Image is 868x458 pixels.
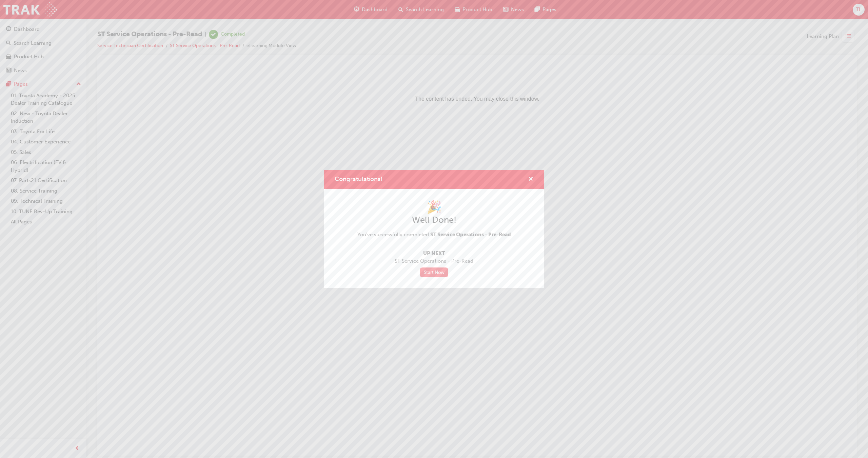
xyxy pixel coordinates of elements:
span: Up Next [357,250,511,257]
p: The content has ended. You may close this window. [3,5,746,36]
span: cross-icon [528,177,533,183]
span: ST Service Operations - Pre-Read [430,232,511,238]
span: Congratulations! [335,175,382,183]
div: Congratulations! [324,170,544,288]
span: You've successfully completed [357,231,511,239]
h1: 🎉 [357,200,511,215]
h2: Well Done! [357,215,511,225]
a: Start Now [420,267,448,277]
span: ST Service Operations - Pre-Read [357,257,511,265]
button: cross-icon [528,175,533,184]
